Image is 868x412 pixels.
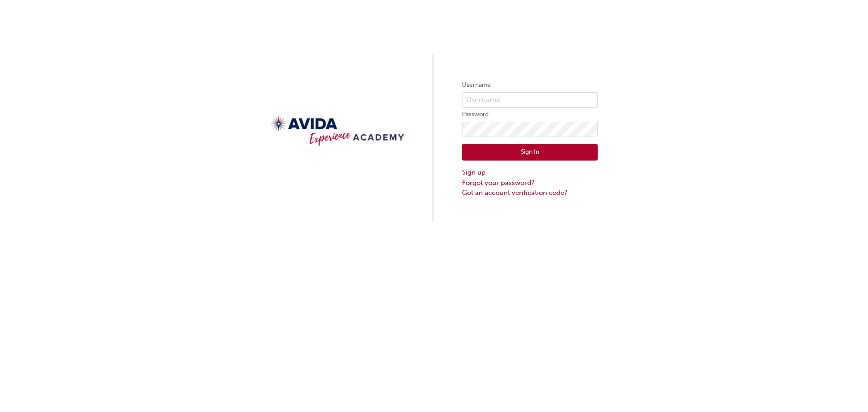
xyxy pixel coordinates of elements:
label: Password [462,109,598,120]
a: Got an account verification code? [462,188,598,198]
a: Forgot your password? [462,178,598,188]
img: Trak [270,113,406,150]
button: Sign In [462,144,598,161]
input: Username [462,92,598,108]
label: Username [462,80,598,90]
a: Sign up [462,167,598,178]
